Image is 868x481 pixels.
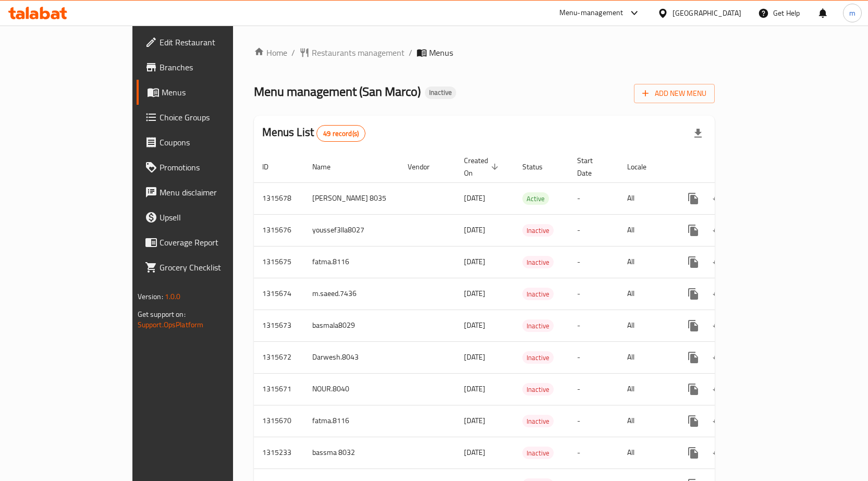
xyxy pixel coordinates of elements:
span: Inactive [522,352,554,364]
div: [GEOGRAPHIC_DATA] [673,7,741,19]
span: Locale [627,161,660,173]
button: Add New Menu [634,84,715,103]
div: Active [522,192,549,205]
td: 1315675 [254,246,304,278]
td: All [619,182,673,214]
div: Inactive [522,319,554,332]
td: - [569,214,619,246]
td: fatma.8116 [304,246,399,278]
td: m.saeed.7436 [304,278,399,310]
span: Menu management ( San Marco ) [254,80,421,103]
span: Created On [464,154,502,179]
td: [PERSON_NAME] 8035 [304,182,399,214]
td: 1315678 [254,182,304,214]
td: NOUR.8040 [304,373,399,405]
td: 1315674 [254,278,304,310]
nav: breadcrumb [254,46,715,59]
div: Inactive [522,383,554,396]
span: Coupons [160,136,269,149]
span: Choice Groups [160,111,269,124]
h2: Menus List [262,125,365,142]
button: Change Status [706,409,731,434]
span: Menus [162,86,269,98]
div: Inactive [522,288,554,300]
span: Menu disclaimer [160,186,269,199]
span: Start Date [577,154,606,179]
span: Inactive [425,88,456,97]
button: more [681,377,706,402]
div: Inactive [425,87,456,99]
td: - [569,341,619,373]
button: more [681,281,706,306]
li: / [409,46,412,59]
button: Change Status [706,250,731,275]
td: 1315673 [254,310,304,341]
span: 49 record(s) [317,129,365,139]
button: Change Status [706,186,731,211]
span: [DATE] [464,446,485,459]
button: more [681,250,706,275]
a: Upsell [137,205,277,230]
span: m [849,7,855,19]
button: Change Status [706,313,731,338]
span: [DATE] [464,414,485,427]
a: Menus [137,80,277,105]
span: Inactive [522,225,554,237]
span: Inactive [522,256,554,268]
button: more [681,409,706,434]
button: Change Status [706,440,731,465]
span: Vendor [408,161,443,173]
span: 1.0.0 [165,290,181,303]
button: more [681,345,706,370]
span: [DATE] [464,287,485,300]
span: [DATE] [464,223,485,237]
td: 1315676 [254,214,304,246]
td: 1315672 [254,341,304,373]
td: fatma.8116 [304,405,399,437]
button: Change Status [706,345,731,370]
td: - [569,405,619,437]
a: Coverage Report [137,230,277,255]
a: Coupons [137,130,277,155]
span: Branches [160,61,269,73]
span: ID [262,161,282,173]
td: All [619,214,673,246]
a: Grocery Checklist [137,255,277,280]
span: Menus [429,46,453,59]
a: Branches [137,55,277,80]
span: Promotions [160,161,269,174]
td: All [619,278,673,310]
td: - [569,373,619,405]
a: Support.OpsPlatform [138,318,204,331]
span: [DATE] [464,350,485,364]
span: Add New Menu [642,87,706,100]
span: [DATE] [464,318,485,332]
div: Menu-management [559,7,624,19]
button: more [681,218,706,243]
button: Change Status [706,218,731,243]
div: Inactive [522,351,554,364]
td: 1315233 [254,437,304,468]
button: more [681,313,706,338]
td: All [619,246,673,278]
td: 1315670 [254,405,304,437]
span: Restaurants management [312,46,405,59]
div: Export file [686,121,711,146]
span: Inactive [522,447,554,459]
td: - [569,437,619,468]
td: All [619,405,673,437]
li: / [291,46,295,59]
span: Inactive [522,384,554,396]
td: - [569,310,619,341]
td: youssef3lla8027 [304,214,399,246]
div: Inactive [522,415,554,427]
td: - [569,278,619,310]
td: basmala8029 [304,310,399,341]
button: Change Status [706,281,731,306]
span: Upsell [160,211,269,224]
td: Darwesh.8043 [304,341,399,373]
span: Version: [138,290,163,303]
